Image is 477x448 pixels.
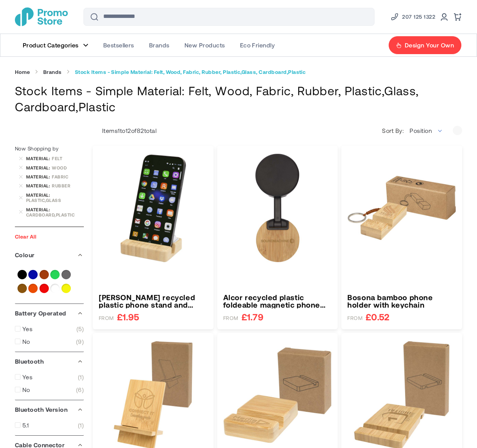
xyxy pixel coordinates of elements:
[177,34,233,56] a: New Products
[15,69,30,75] a: Home
[15,34,96,56] a: Product Categories
[19,156,23,161] a: Remove Material Felt
[50,270,60,279] a: Green
[241,312,263,321] span: £1.79
[15,145,59,152] span: Now Shopping by
[15,233,36,240] a: Clear All
[26,174,52,179] span: Material
[75,69,306,75] strong: Stock Items - Simple Material: Felt, Wood, Fabric, Rubber, Plastic,Glass, Cardboard,Plastic
[78,421,84,429] span: 1
[19,174,23,179] a: Remove Material Fabric
[390,12,435,21] a: Phone
[61,284,71,293] a: Yellow
[382,127,405,134] label: Sort By
[78,373,84,381] span: 1
[15,421,84,429] a: 5.1 1
[223,153,332,262] img: Alcor recycled plastic foldeable magnetic phone stand with bamboo details
[223,315,238,321] span: FROM
[15,83,462,115] h1: Stock Items - Simple Material: Felt, Wood, Fabric, Rubber, Plastic,Glass, Cardboard,Plastic
[347,293,456,308] a: Bosona bamboo phone holder with keychain
[137,127,144,134] span: 82
[50,284,60,293] a: White
[149,41,170,49] span: Brands
[19,195,23,200] a: Remove Material Plastic,Glass
[93,127,157,134] p: Items to of total
[18,270,27,279] a: Black
[453,126,462,135] a: Set Descending Direction
[15,338,84,345] a: No 9
[347,153,456,262] img: Bosona bamboo phone holder with keychain
[15,400,84,419] div: Bluetooth Version
[388,36,462,55] a: Design Your Own
[405,123,447,138] span: Position
[22,386,30,393] span: No
[22,325,32,333] span: Yes
[26,212,84,217] div: Cardboard,Plastic
[52,156,84,161] div: Felt
[240,41,275,49] span: Eco Friendly
[40,284,49,293] a: Red
[99,293,208,308] a: Algol recycled plastic phone stand and fidget toy with bamboo details
[99,153,208,262] img: Algol recycled plastic phone stand and fidget toy with bamboo details
[43,69,62,75] a: Brands
[76,386,84,393] span: 6
[223,293,332,308] a: Alcor recycled plastic foldeable magnetic phone stand with bamboo details
[366,312,389,321] span: £0.52
[26,197,84,203] div: Plastic,Glass
[18,284,27,293] a: Natural
[410,127,432,134] span: Position
[15,304,84,323] div: Battery Operated
[118,127,120,134] span: 1
[26,192,52,197] span: Material
[26,165,52,170] span: Material
[28,284,38,293] a: Orange
[76,338,84,345] span: 9
[126,127,131,134] span: 12
[233,34,282,56] a: Eco Friendly
[15,352,84,371] div: Bluetooth
[15,246,84,264] div: Colour
[15,7,68,26] img: Promotional Merchandise
[15,373,84,381] a: Yes 1
[15,7,68,26] a: store logo
[19,210,23,214] a: Remove Material Cardboard,Plastic
[61,270,71,279] a: Grey
[52,183,84,188] div: Rubber
[402,12,435,21] span: 207 125 1322
[347,315,363,321] span: FROM
[117,312,139,321] span: £1.95
[76,325,84,333] span: 5
[22,338,30,345] span: No
[26,156,52,161] span: Material
[99,293,208,308] h3: [PERSON_NAME] recycled plastic phone stand and fidget toy with bamboo details
[28,270,38,279] a: Blue
[52,174,84,179] div: Fabric
[184,41,225,49] span: New Products
[22,421,29,429] span: 5.1
[26,207,52,212] span: Material
[15,386,84,393] a: No 6
[99,315,114,321] span: FROM
[96,34,142,56] a: Bestsellers
[40,270,49,279] a: Brown
[405,41,454,49] span: Design Your Own
[23,41,79,49] span: Product Categories
[22,373,32,381] span: Yes
[52,165,84,170] div: Wood
[142,34,177,56] a: Brands
[19,184,23,188] a: Remove Material Rubber
[85,8,103,26] button: Search
[103,41,134,49] span: Bestsellers
[19,165,23,170] a: Remove Material Wood
[15,325,84,333] a: Yes 5
[26,183,52,188] span: Material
